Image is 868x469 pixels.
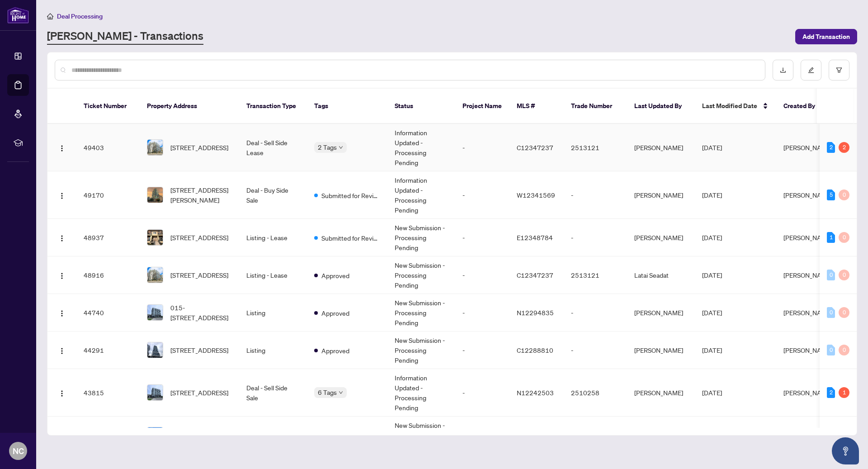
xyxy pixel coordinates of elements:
img: thumbnail-img [147,230,163,245]
td: Listing [239,294,307,332]
div: 1 [839,387,849,398]
span: [PERSON_NAME] [783,346,832,354]
span: 2 Tags [318,142,337,152]
span: edit [808,67,814,73]
th: MLS # [509,89,564,124]
span: [STREET_ADDRESS] [170,142,228,152]
td: - [564,332,627,369]
td: 44291 [76,332,140,369]
div: 0 [839,345,849,355]
td: - [564,294,627,332]
td: - [455,219,509,256]
td: - [455,332,509,369]
img: Logo [58,235,66,242]
span: W12341569 [517,191,555,199]
span: down [339,390,343,395]
img: Logo [58,272,66,280]
th: Status [387,89,455,124]
span: C12347237 [517,271,553,279]
td: [PERSON_NAME] [627,369,695,417]
div: 0 [827,270,835,280]
td: Deal - Sell Side Sale [239,369,307,417]
td: - [455,417,509,454]
img: thumbnail-img [147,427,163,443]
span: home [47,13,53,19]
div: 1 [827,232,835,243]
span: [DATE] [702,233,722,242]
td: 2510258 [564,369,627,417]
span: [STREET_ADDRESS][PERSON_NAME] [170,185,232,205]
span: [PERSON_NAME] [783,388,832,397]
td: 43815 [76,369,140,417]
th: Ticket Number [76,89,140,124]
th: Tags [307,89,387,124]
span: NC [13,445,24,457]
span: [DATE] [702,191,722,199]
img: thumbnail-img [147,342,163,358]
img: Logo [58,390,66,397]
span: E12348784 [517,233,553,242]
span: Approved [321,346,349,355]
span: [STREET_ADDRESS][PERSON_NAME] [170,425,232,445]
td: - [455,294,509,332]
td: 49170 [76,171,140,219]
td: Information Updated - Processing Pending [387,171,455,219]
span: down [339,145,343,150]
td: Listing - Lease [239,256,307,294]
img: Logo [58,310,66,317]
div: 0 [839,189,849,200]
span: filter [836,67,842,73]
td: [PERSON_NAME] [627,294,695,332]
td: [PERSON_NAME] [627,171,695,219]
span: [PERSON_NAME] [783,143,832,152]
span: 015-[STREET_ADDRESS] [170,303,232,322]
span: [STREET_ADDRESS] [170,388,228,398]
span: [STREET_ADDRESS] [170,270,228,280]
button: Logo [55,385,69,400]
td: New Submission - Processing Pending [387,256,455,294]
th: Property Address [140,89,239,124]
span: [STREET_ADDRESS] [170,345,228,355]
td: 44740 [76,294,140,332]
td: Information Updated - Processing Pending [387,369,455,417]
th: Created By [776,89,830,124]
td: 43786 [76,417,140,454]
span: [DATE] [702,271,722,279]
td: New Submission - Processing Pending [387,417,455,454]
th: Transaction Type [239,89,307,124]
img: thumbnail-img [147,267,163,283]
th: Last Modified Date [695,89,776,124]
span: Submitted for Review [321,190,380,200]
td: [PERSON_NAME] [627,417,695,454]
button: download [773,60,793,81]
div: 2 [827,387,835,398]
div: 0 [827,307,835,318]
td: 2513121 [564,124,627,171]
td: - [564,417,627,454]
span: Add Transaction [802,29,850,44]
button: Logo [55,268,69,282]
span: N12294835 [517,308,554,317]
td: - [564,171,627,219]
td: Listing [239,417,307,454]
td: [PERSON_NAME] [627,219,695,256]
span: [DATE] [702,308,722,317]
span: [DATE] [702,346,722,354]
td: - [455,171,509,219]
button: Logo [55,140,69,155]
td: - [455,369,509,417]
img: Logo [58,145,66,152]
span: [PERSON_NAME] [783,191,832,199]
td: - [455,124,509,171]
span: C12347237 [517,143,553,152]
td: Listing - Lease [239,219,307,256]
img: thumbnail-img [147,187,163,203]
div: 0 [827,345,835,355]
td: Deal - Buy Side Sale [239,171,307,219]
span: Approved [321,270,349,280]
td: New Submission - Processing Pending [387,332,455,369]
button: Add Transaction [795,29,857,44]
div: 0 [839,307,849,318]
button: filter [829,60,849,81]
div: 0 [839,232,849,243]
